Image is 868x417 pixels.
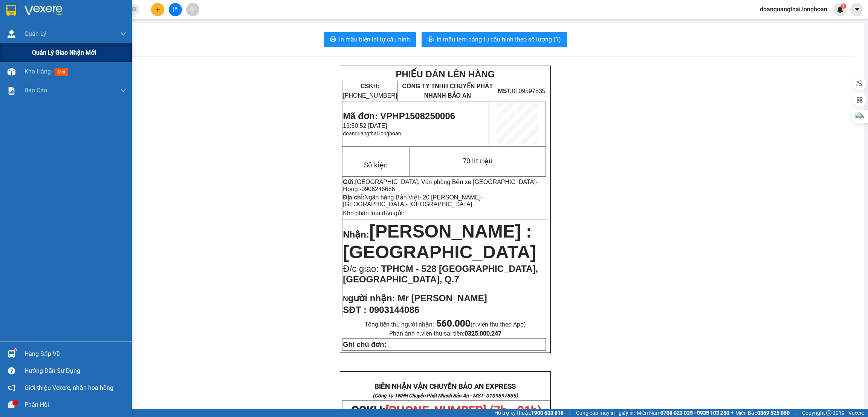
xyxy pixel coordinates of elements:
span: [PERSON_NAME] : [GEOGRAPHIC_DATA] [343,221,536,262]
span: [PHONE_NUMBER] [343,83,397,99]
strong: 0708 023 035 - 0935 103 250 [660,410,729,416]
span: 13:50:52 [DATE] [343,123,387,129]
strong: (Công Ty TNHH Chuyển Phát Nhanh Bảo An - MST: 0109597835) [373,393,518,399]
span: | [795,409,796,417]
span: CSKH: [3,29,166,58]
img: warehouse-icon [8,30,15,38]
strong: 560.000 [436,318,471,329]
img: warehouse-icon [8,68,15,76]
span: Tổng tiền thu người nhận: [365,321,526,328]
span: Hỗ trợ kỹ thuật: [494,409,564,417]
span: doanquangthai.longhoan [343,130,401,136]
button: plus [151,3,164,16]
span: Miền Nam [637,409,729,417]
span: close-circle [132,6,136,13]
strong: BIÊN NHẬN VẬN CHUYỂN BẢO AN EXPRESS [374,382,516,391]
img: icon-new-feature [837,6,844,13]
span: message [8,401,15,408]
img: solution-icon [8,87,15,95]
img: logo-vxr [6,5,16,16]
button: printerIn mẫu biên lai tự cấu hình [324,32,416,47]
span: ⚪️ [731,411,734,414]
span: 0906246686 [361,186,395,192]
strong: Địa chỉ: [343,194,364,201]
sup: 1 [14,349,17,351]
strong: BIÊN NHẬN VẬN CHUYỂN BẢO AN EXPRESS [13,11,154,19]
span: 70 lit riệu [463,157,492,165]
strong: CSKH: [361,83,380,89]
div: Hướng dẫn sử dụng [24,365,126,377]
div: Phản hồi [24,399,126,411]
strong: N [343,295,395,303]
span: Đ/c giao: [343,264,381,274]
span: In mẫu tem hàng tự cấu hình theo số lượng (1) [437,35,561,44]
span: printer [428,36,434,43]
span: question-circle [8,367,15,374]
span: Hồng - [343,186,395,192]
span: close-circle [132,7,136,11]
span: down [120,31,126,37]
span: caret-down [854,6,860,13]
span: Kho hàng [24,68,51,75]
span: Nhận: [343,229,369,239]
span: Mr [PERSON_NAME] [397,293,487,303]
span: down [120,87,126,94]
span: Miền Bắc [735,409,790,417]
span: doanquangthai.longhoan [754,5,833,14]
strong: SĐT : [343,305,367,315]
strong: Ghi chú đơn: [343,340,387,348]
button: file-add [169,3,182,16]
span: In mẫu biên lai tự cấu hình [339,35,410,44]
span: printer [330,36,336,43]
span: - [343,179,538,192]
span: Phản ánh n.viên thu sai tiền: [389,330,501,337]
span: gười nhận: [348,293,395,303]
button: aim [186,3,199,16]
span: [GEOGRAPHIC_DATA]: Văn phòng Bến xe [GEOGRAPHIC_DATA] [355,179,536,185]
span: Ngân hàng Bản Việt- 20 [PERSON_NAME]- [GEOGRAPHIC_DATA]- [GEOGRAPHIC_DATA] [343,194,483,207]
span: notification [8,384,15,391]
span: Báo cáo [24,86,47,95]
sup: 1 [841,3,846,9]
button: caret-down [850,3,863,16]
span: plus [155,7,160,12]
span: copyright [826,410,831,415]
strong: 0325.000.247 [465,330,501,337]
span: CÔNG TY TNHH CHUYỂN PHÁT NHANH BẢO AN [402,83,493,99]
span: 0109597835 [498,88,545,94]
strong: MST: [498,88,512,94]
span: 1 [842,3,845,9]
span: aim [190,7,195,12]
img: warehouse-icon [8,350,15,358]
span: Số kiện [364,161,388,169]
strong: 1900 633 818 [531,410,564,416]
strong: 0369 525 060 [757,410,790,416]
span: Mã đơn: VPHP1508250006 [343,111,455,121]
span: Quản Lý [24,29,46,38]
span: Kho phân loại đầu gửi: [343,210,404,216]
strong: PHIẾU DÁN LÊN HÀNG [396,69,495,79]
span: Cung cấp máy in - giấy in: [576,409,635,417]
strong: Gửi: [343,179,355,185]
span: file-add [173,7,178,12]
span: [PHONE_NUMBER] (7h - 21h) [37,29,166,58]
span: | [569,409,570,417]
div: Hàng sắp về [24,348,126,360]
span: TPHCM - 528 [GEOGRAPHIC_DATA], [GEOGRAPHIC_DATA], Q.7 [343,264,538,284]
span: Quản lý giao nhận mới [32,48,96,57]
strong: (Công Ty TNHH Chuyển Phát Nhanh Bảo An - MST: 0109597835) [11,21,157,27]
button: printerIn mẫu tem hàng tự cấu hình theo số lượng (1) [422,32,567,47]
span: Giới thiệu Vexere, nhận hoa hồng [24,383,113,392]
span: 0903144086 [369,305,419,315]
span: mới [55,68,68,76]
span: (n.viên thu theo App) [436,321,526,328]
